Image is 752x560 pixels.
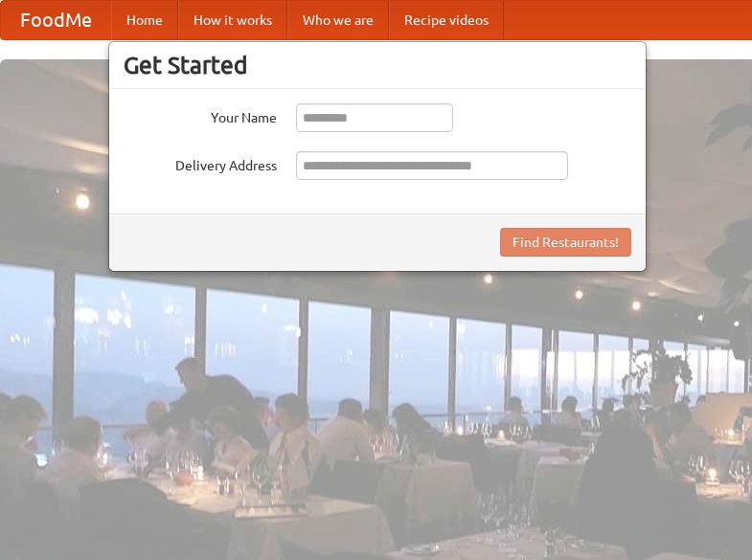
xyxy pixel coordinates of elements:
[389,1,504,39] a: Recipe videos
[500,228,631,257] button: Find Restaurants!
[178,1,287,39] a: How it works
[124,51,631,79] h3: Get Started
[124,151,277,175] label: Delivery Address
[111,1,178,39] a: Home
[124,103,277,127] label: Your Name
[1,1,111,39] a: FoodMe
[287,1,389,39] a: Who we are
